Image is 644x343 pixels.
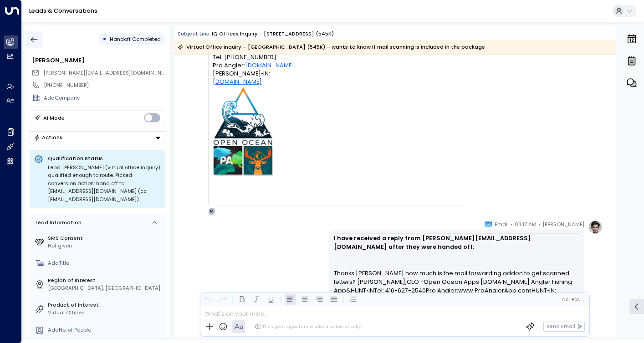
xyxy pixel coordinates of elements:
div: [PHONE_NUMBER] [44,81,165,89]
span: Subject Line: [178,30,211,37]
div: iQ Offices Inquiry - [STREET_ADDRESS] (545K) [212,30,334,38]
div: Thanks [PERSON_NAME] how much is the mail forwarding addon to get scanned letters? [PERSON_NAME],... [334,233,580,304]
button: Undo [203,294,214,305]
button: Actions [30,131,165,144]
div: Virtual Offices [48,309,162,317]
img: profile-logo.png [588,220,603,234]
a: [DOMAIN_NAME] [245,61,294,70]
span: • [511,220,513,229]
div: Not given [48,242,162,250]
div: The agent signature is added automatically [255,323,361,330]
span: Pro Angler: [213,61,245,70]
div: M [208,207,215,215]
div: Lead Information [33,219,82,227]
div: [GEOGRAPHIC_DATA], [GEOGRAPHIC_DATA] [48,284,162,292]
div: • [102,33,107,46]
a: Leads & Conversations [29,7,97,15]
img: AIorK4yS1oWhsLgGASTquzLDrJ1iz51dfXJuu8m4IMNvqb0P8E1KvHbayREyyFymb-VHfxPL3DRdrq20Qvvy [213,86,273,176]
span: 03:17 AM [515,220,537,229]
div: AddNo. of People [48,326,162,334]
span: Handoff Completed [110,35,161,43]
div: Virtual Office inquiry – [GEOGRAPHIC_DATA] (545K) – wants to know if mail scanning is included in... [178,42,485,51]
span: [PERSON_NAME] [542,220,584,229]
button: Redo [217,294,228,305]
div: AddCompany [44,94,165,102]
p: Qualification Status [48,155,161,162]
div: Actions [34,134,62,141]
label: Product of Interest [48,301,162,309]
span: kyle@slopeandtimber.com [43,69,165,77]
div: AddTitle [48,259,162,267]
div: Lead [PERSON_NAME] (virtual office inquiry) qualified enough to route. Picked conversion action: ... [48,164,161,204]
span: | [569,297,571,302]
div: [PERSON_NAME] [32,56,165,65]
div: Button group with a nested menu [30,131,165,144]
span: • [538,220,541,229]
font: Tel: [PHONE_NUMBER] [213,53,276,61]
div: AI Mode [43,113,65,122]
span: Email [495,220,509,229]
font: [PERSON_NAME]•IN: [213,70,270,77]
a: [DOMAIN_NAME] [213,78,262,86]
strong: I have received a reply from [PERSON_NAME][EMAIL_ADDRESS][DOMAIN_NAME] after they were handed off: [334,234,531,251]
label: SMS Consent [48,234,162,242]
button: Cc|Bcc [559,296,583,303]
span: [PERSON_NAME][EMAIL_ADDRESS][DOMAIN_NAME] [43,69,174,76]
span: Cc Bcc [562,297,580,302]
label: Region of Interest [48,277,162,284]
